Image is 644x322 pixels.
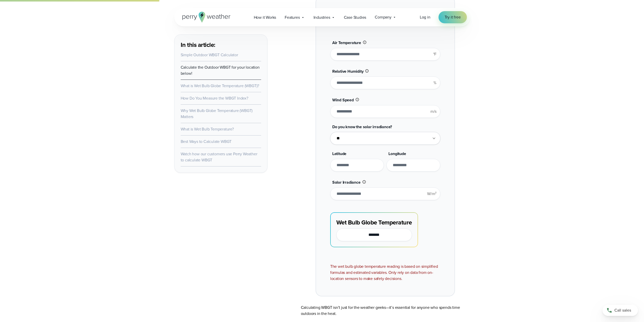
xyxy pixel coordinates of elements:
[344,14,366,21] span: Case Studies
[445,14,461,20] span: Try it free
[254,14,276,21] span: How it Works
[332,124,392,130] span: Do you know the solar irradiance?
[285,14,300,21] span: Features
[332,97,354,103] span: Wind Speed
[181,64,260,76] a: Calculate the Outdoor WBGT for your location below!
[181,151,257,163] a: Watch how our customers use Perry Weather to calculate WBGT
[314,14,330,21] span: Industries
[332,68,364,74] span: Relative Humidity
[332,179,361,185] span: Solar Irradiance
[330,263,440,282] div: The wet bulb globe temperature reading is based on simplified formulas and estimated variables. O...
[340,12,371,23] a: Case Studies
[614,307,631,313] span: Call sales
[181,108,253,120] a: Why Wet Bulb Globe Temperature (WBGT) Matters
[375,14,391,20] span: Company
[420,14,430,20] span: Log in
[181,126,234,132] a: What is Wet Bulb Temperature?
[181,41,261,49] h3: In this article:
[181,95,248,101] a: How Do You Measure the WBGT Index?
[388,151,406,157] span: Longitude
[181,83,259,89] a: What is Wet Bulb Globe Temperature (WBGT)?
[439,11,467,23] a: Try it free
[250,12,281,23] a: How it Works
[181,52,238,58] a: Simple Outdoor WBGT Calculator
[603,305,638,316] a: Call sales
[301,305,470,317] p: Calculating WBGT isn’t just for the weather geeks—it’s essential for anyone who spends time outdo...
[332,40,361,46] span: Air Temperature
[332,151,346,157] span: Latitude
[181,139,232,144] a: Best Ways to Calculate WBGT
[420,14,430,20] a: Log in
